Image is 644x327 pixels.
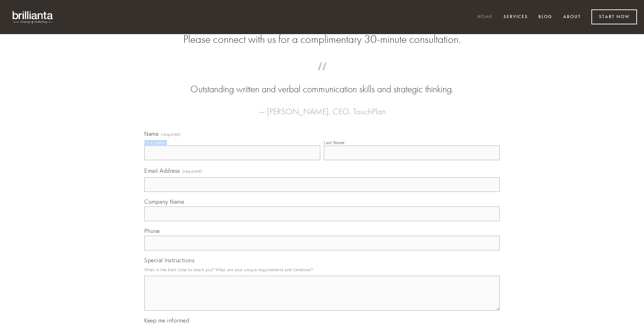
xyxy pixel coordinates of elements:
[144,257,194,264] span: Special Instructions
[183,166,202,176] span: (required)
[559,11,585,23] a: About
[499,11,532,23] a: Services
[155,69,489,83] span: “
[144,140,166,145] div: First Name
[144,130,159,137] span: Name
[161,132,181,137] span: (required)
[144,265,500,274] p: What is the best time to reach you? What are your unique requirements and timelines?
[144,167,180,174] span: Email Address
[144,33,500,46] h2: Please connect with us for a complimentary 30-minute consultation.
[155,69,489,96] blockquote: Outstanding written and verbal communication skills and strategic thinking.
[144,198,184,205] span: Company Name
[473,11,497,23] a: Home
[144,227,160,234] span: Phone
[534,11,557,23] a: Blog
[155,96,489,118] figcaption: — [PERSON_NAME], CEO, TouchPlan
[7,7,59,27] img: brillianta - research, strategy, marketing
[324,140,345,145] div: Last Name
[144,317,189,324] span: Keep me informed
[591,9,637,24] a: Start Now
